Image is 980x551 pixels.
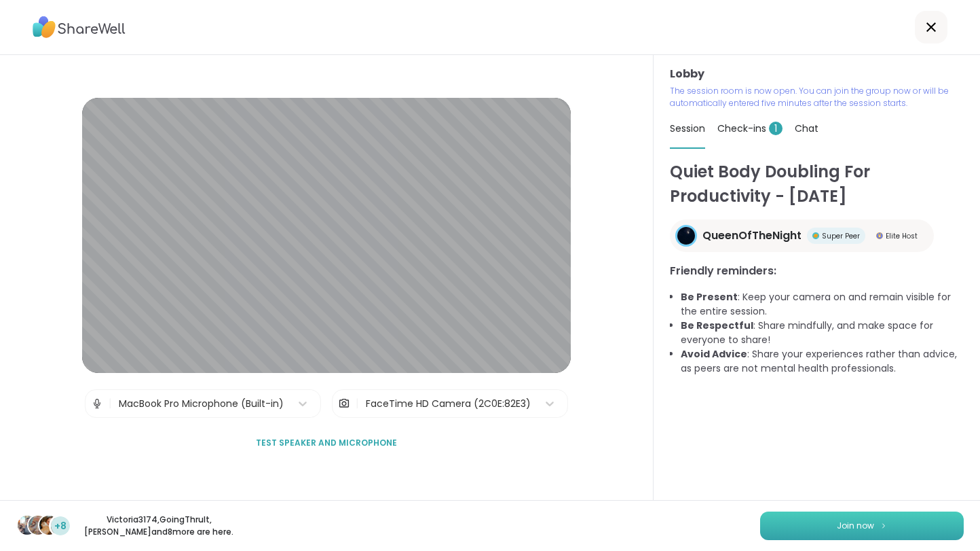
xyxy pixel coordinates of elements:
div: FaceTime HD Camera (2C0E:82E3) [366,397,531,411]
span: Elite Host [886,231,918,241]
span: Check-ins [717,122,783,135]
span: Super Peer [822,231,860,241]
span: QueenOfTheNight [702,228,802,244]
span: | [109,390,112,417]
h3: Lobby [670,66,964,82]
img: QueenOfTheNight [677,227,695,245]
a: QueenOfTheNightQueenOfTheNightSuper PeerSuper PeerElite HostElite Host [670,219,934,252]
span: Chat [795,122,818,135]
span: Session [670,122,705,135]
img: Camera [338,390,350,417]
img: Microphone [91,390,103,417]
p: Victoria3174 , GoingThruIt , [PERSON_NAME] and 8 more are here. [83,514,235,538]
img: GoingThruIt [29,516,48,535]
img: ShareWell Logo [33,12,126,43]
h1: Quiet Body Doubling For Productivity - [DATE] [670,160,964,209]
li: : Keep your camera on and remain visible for the entire session. [681,290,964,319]
button: Join now [760,512,964,540]
img: ShareWell Logomark [880,522,888,529]
img: Elite Host [876,232,883,239]
li: : Share mindfully, and make space for everyone to share! [681,319,964,347]
span: 1 [769,122,783,135]
button: Test speaker and microphone [250,429,402,457]
span: +8 [54,519,67,533]
li: : Share your experiences rather than advice, as peers are not mental health professionals. [681,347,964,376]
img: LuAnn [39,516,58,535]
img: Victoria3174 [18,516,37,535]
b: Be Present [681,290,738,304]
img: Super Peer [812,232,819,239]
span: Join now [837,520,874,532]
span: | [356,390,359,417]
span: Test speaker and microphone [256,437,397,449]
b: Be Respectful [681,319,753,332]
p: The session room is now open. You can join the group now or will be automatically entered five mi... [670,85,964,109]
div: MacBook Pro Microphone (Built-in) [119,397,284,411]
b: Avoid Advice [681,347,747,361]
h3: Friendly reminders: [670,263,964,279]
